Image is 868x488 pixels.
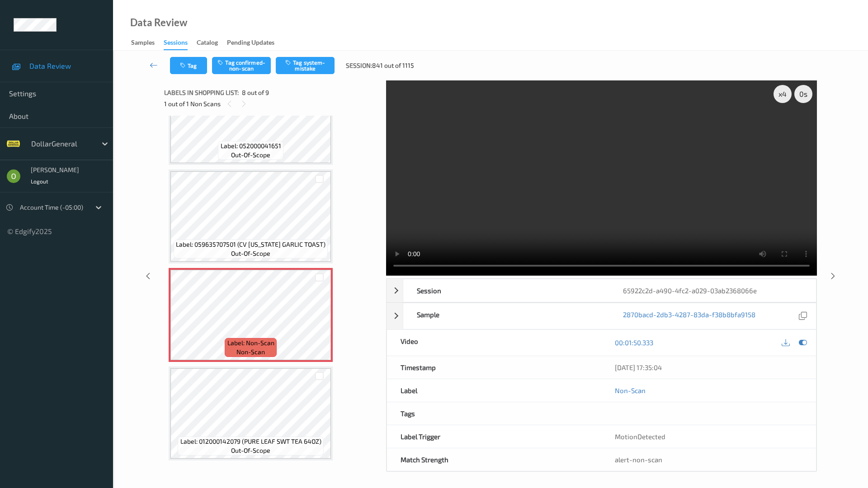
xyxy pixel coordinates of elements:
[164,88,239,97] span: Labels in shopping list:
[231,150,270,160] span: out-of-scope
[236,347,265,357] span: non-scan
[130,18,187,27] div: Data Review
[615,455,802,464] div: alert-non-scan
[346,61,372,70] span: Session:
[197,37,227,49] a: Catalog
[615,338,653,347] a: 00:01:50.333
[387,356,602,379] div: Timestamp
[387,402,602,425] div: Tags
[601,425,816,448] div: MotionDetected
[387,425,602,448] div: Label Trigger
[180,437,321,446] span: Label: 012000142079 (PURE LEAF SWT TEA 64OZ)
[176,240,325,249] span: Label: 059635707501 (CV [US_STATE] GARLIC TOAST)
[212,57,271,74] button: Tag confirmed-non-scan
[623,310,755,322] a: 2870bacd-2db3-4287-83da-f38b8bfa9158
[794,85,812,103] div: 0 s
[387,303,816,329] div: Sample2870bacd-2db3-4287-83da-f38b8bfa9158
[387,448,602,471] div: Match Strength
[231,446,270,455] span: out-of-scope
[403,279,610,302] div: Session
[609,279,816,302] div: 65922c2d-a490-4fc2-a029-03ab2368066e
[131,37,164,49] a: Samples
[387,330,602,356] div: Video
[276,57,335,74] button: Tag system-mistake
[131,38,155,49] div: Samples
[197,38,218,49] div: Catalog
[227,38,274,49] div: Pending Updates
[164,37,197,50] a: Sessions
[403,303,610,329] div: Sample
[387,379,602,402] div: Label
[164,98,380,109] div: 1 out of 1 Non Scans
[170,57,207,74] button: Tag
[615,363,802,372] div: [DATE] 17:35:04
[231,249,270,258] span: out-of-scope
[227,338,274,347] span: Label: Non-Scan
[372,61,414,70] span: 841 out of 1115
[227,37,283,49] a: Pending Updates
[164,38,188,50] div: Sessions
[221,141,281,150] span: Label: 052000041651
[615,386,646,395] a: Non-Scan
[387,279,816,302] div: Session65922c2d-a490-4fc2-a029-03ab2368066e
[242,88,269,97] span: 8 out of 9
[774,85,792,103] div: x 4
